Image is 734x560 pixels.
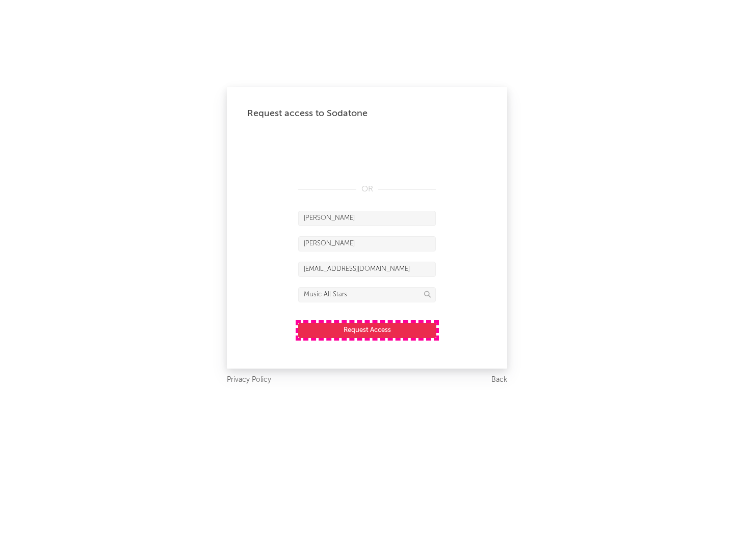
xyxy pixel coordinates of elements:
a: Privacy Policy [227,374,271,386]
input: Last Name [298,236,436,251]
button: Request Access [298,323,436,338]
a: Back [491,374,507,386]
input: Email [298,262,436,277]
div: Request access to Sodatone [247,107,487,120]
input: First Name [298,211,436,226]
input: Division [298,287,436,302]
div: OR [298,183,436,195]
